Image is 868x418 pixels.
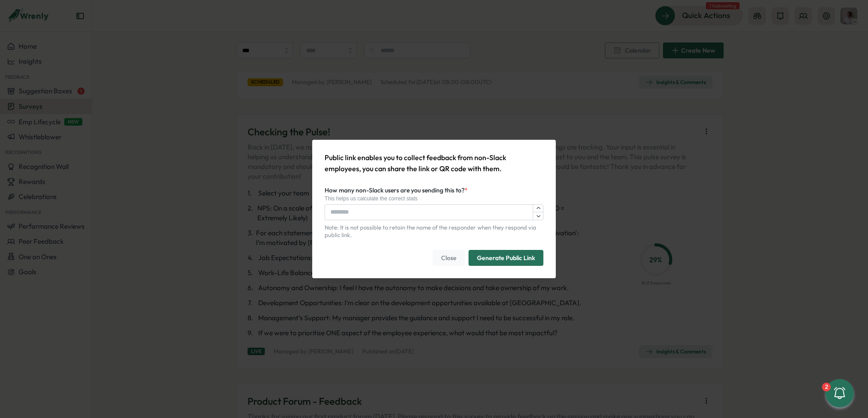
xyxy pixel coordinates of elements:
[469,250,543,266] button: Generate Public Link
[325,186,468,196] label: How many non-Slack users are you sending this to?
[325,152,543,174] p: Public link enables you to collect feedback from non-Slack employees, you can share the link or Q...
[325,196,543,202] div: This helps us calculate the correct stats
[433,250,465,266] button: Close
[441,250,457,265] span: Close
[822,383,831,391] div: 2
[325,224,543,239] p: Note: It is not possible to retain the name of the responder when they respond via public link.
[477,250,535,265] span: Generate Public Link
